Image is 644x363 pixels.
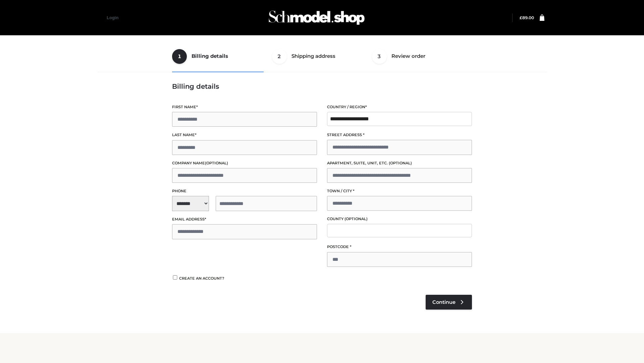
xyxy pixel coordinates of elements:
[327,104,472,110] label: Country / Region
[172,160,317,166] label: Company name
[172,188,317,194] label: Phone
[327,132,472,138] label: Street address
[344,216,368,221] span: (optional)
[172,216,317,223] label: Email address
[107,15,118,20] a: Login
[327,160,472,166] label: Apartment, suite, unit, etc.
[327,188,472,194] label: Town / City
[179,276,224,281] span: Create an account?
[172,104,317,110] label: First name
[172,132,317,138] label: Last name
[520,15,522,20] span: £
[389,161,412,165] span: (optional)
[172,275,178,280] input: Create an account?
[266,4,367,31] img: Schmodel Admin 964
[520,15,534,20] bdi: 89.00
[172,82,472,90] h3: Billing details
[205,161,228,165] span: (optional)
[520,15,534,20] a: £89.00
[327,216,472,222] label: County
[426,295,472,310] a: Continue
[432,299,455,305] span: Continue
[327,244,472,250] label: Postcode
